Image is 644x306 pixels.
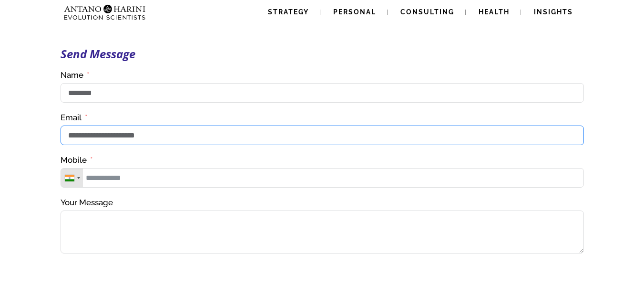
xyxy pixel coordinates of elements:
label: Mobile [61,155,93,166]
textarea: Your Message [61,211,584,253]
div: Telephone country code [61,169,83,187]
span: Insights [534,8,573,16]
input: Email [61,126,584,145]
span: Strategy [268,8,309,16]
strong: Send Message [61,46,135,62]
iframe: reCAPTCHA [61,263,205,300]
label: Your Message [61,197,113,208]
label: Email [61,112,88,123]
label: Name [61,70,90,81]
span: Consulting [400,8,454,16]
span: Health [479,8,510,16]
input: Mobile [61,168,584,188]
span: Personal [333,8,376,16]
